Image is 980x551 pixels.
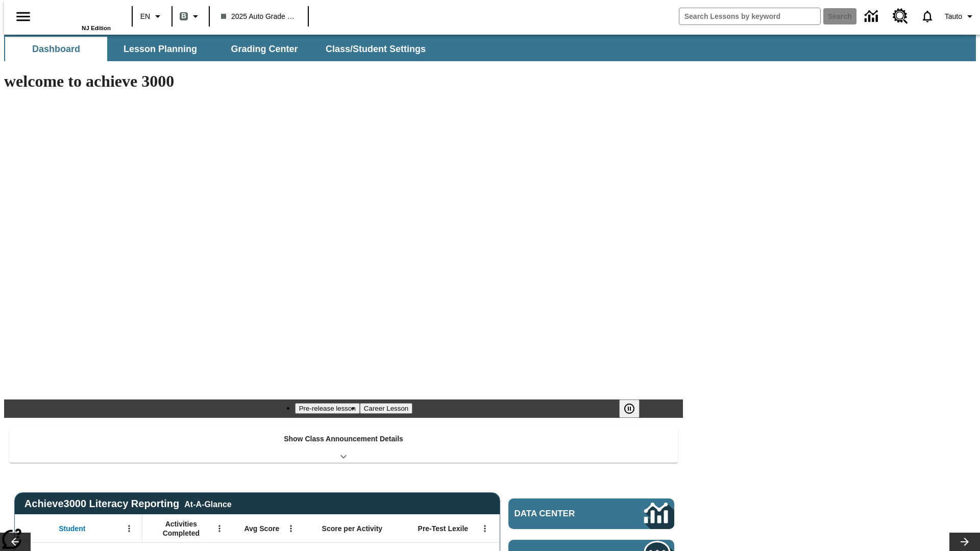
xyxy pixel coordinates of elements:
[418,524,469,533] span: Pre-Test Lexile
[184,498,231,509] div: At-A-Glance
[44,4,111,31] div: Home
[8,2,38,32] button: Open side menu
[24,498,232,510] span: Achieve3000 Literacy Reporting
[181,10,186,22] span: B
[887,3,914,30] a: Resource Center, Will open in new tab
[221,11,297,22] span: 2025 Auto Grade 1 B
[326,43,426,55] span: Class/Student Settings
[284,434,403,444] p: Show Class Announcement Details
[914,3,941,30] a: Notifications
[124,43,197,55] span: Lesson Planning
[283,521,299,536] button: Open Menu
[176,7,206,26] button: Boost Class color is gray green. Change class color
[5,37,107,61] button: Dashboard
[82,25,111,31] span: NJ Edition
[679,8,820,24] input: search field
[360,403,412,414] button: Slide 2 Career Lesson
[949,533,980,551] button: Lesson carousel, Next
[514,509,610,519] span: Data Center
[4,35,976,61] div: SubNavbar
[121,521,137,536] button: Open Menu
[4,72,683,91] h1: welcome to achieve 3000
[109,37,211,61] button: Lesson Planning
[136,7,168,26] button: Language: EN, Select a language
[295,403,360,414] button: Slide 1 Pre-release lesson
[59,524,85,533] span: Student
[244,524,279,533] span: Avg Score
[619,399,650,418] div: Pause
[941,7,980,26] button: Profile/Settings
[508,498,674,529] a: Data Center
[140,11,150,22] span: EN
[317,37,434,61] button: Class/Student Settings
[9,428,678,463] div: Show Class Announcement Details
[213,37,315,61] button: Grading Center
[859,3,887,31] a: Data Center
[148,519,215,538] span: Activities Completed
[44,5,111,25] a: Home
[212,521,227,536] button: Open Menu
[32,43,80,55] span: Dashboard
[4,37,435,61] div: SubNavbar
[477,521,493,536] button: Open Menu
[231,43,298,55] span: Grading Center
[322,524,383,533] span: Score per Activity
[945,11,962,22] span: Tauto
[619,399,640,418] button: Pause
